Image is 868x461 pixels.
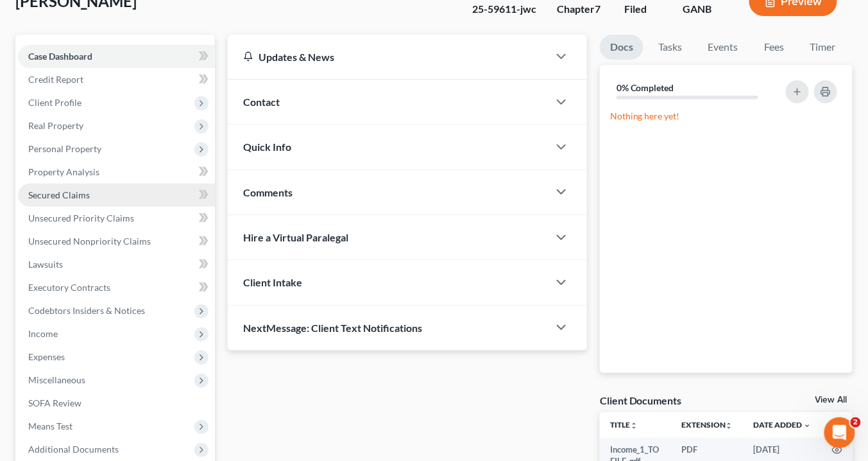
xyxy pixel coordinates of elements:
[28,328,58,339] span: Income
[610,110,842,123] p: Nothing here yet!
[630,422,638,430] i: unfold_more
[617,82,674,93] strong: 0% Completed
[28,444,119,455] span: Additional Documents
[28,213,134,223] span: Unsecured Priority Claims
[28,166,99,177] span: Property Analysis
[28,74,83,85] span: Credit Report
[243,96,280,108] span: Contact
[28,51,92,62] span: Case Dashboard
[18,230,215,253] a: Unsecured Nonpriority Claims
[18,45,215,68] a: Case Dashboard
[243,141,291,153] span: Quick Info
[243,186,293,198] span: Comments
[681,420,733,430] a: Extensionunfold_more
[28,305,145,316] span: Codebtors Insiders & Notices
[804,422,812,430] i: expand_more
[28,236,151,247] span: Unsecured Nonpriority Claims
[557,2,604,17] div: Chapter
[18,392,215,415] a: SOFA Review
[600,394,682,407] div: Client Documents
[28,351,65,362] span: Expenses
[649,35,693,60] a: Tasks
[18,207,215,230] a: Unsecured Priority Claims
[18,161,215,184] a: Property Analysis
[754,420,812,430] a: Date Added expand_more
[243,276,302,288] span: Client Intake
[243,322,422,334] span: NextMessage: Client Text Notifications
[28,97,81,108] span: Client Profile
[28,259,63,270] span: Lawsuits
[28,143,101,154] span: Personal Property
[595,3,600,15] span: 7
[28,374,85,385] span: Miscellaneous
[18,276,215,299] a: Executory Contracts
[243,50,533,64] div: Updates & News
[18,253,215,276] a: Lawsuits
[472,2,536,17] div: 25-59611-jwc
[600,35,643,60] a: Docs
[624,2,662,17] div: Filed
[28,189,90,200] span: Secured Claims
[683,2,729,17] div: GANB
[28,120,83,131] span: Real Property
[610,420,638,430] a: Titleunfold_more
[18,184,215,207] a: Secured Claims
[28,282,110,293] span: Executory Contracts
[726,422,733,430] i: unfold_more
[754,35,795,60] a: Fees
[243,231,348,243] span: Hire a Virtual Paralegal
[824,417,855,448] iframe: Intercom live chat
[815,396,847,404] a: View All
[698,35,749,60] a: Events
[18,68,215,91] a: Credit Report
[28,421,72,431] span: Means Test
[28,397,81,408] span: SOFA Review
[851,417,861,428] span: 2
[800,35,846,60] a: Timer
